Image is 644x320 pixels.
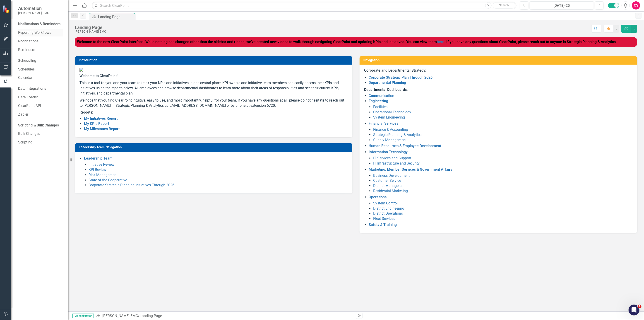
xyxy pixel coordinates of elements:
small: [PERSON_NAME] EMC [18,11,49,15]
div: Notifications & Reminders [18,22,60,27]
a: IT Infrastructure and Security [373,161,420,165]
a: Fleet Services [373,216,395,221]
a: Customer Service [373,178,401,183]
a: System Control [373,201,398,205]
a: District Engineering [373,206,404,211]
a: My Initiatives Report [84,116,118,121]
p: We hope that you find ClearPoint intuitive, easy to use, and most importantly, helpful for your t... [79,97,348,109]
img: ClearPoint Strategy [2,5,10,13]
button: Search [493,2,515,9]
strong: Corporate and Departmental Strategy: [364,68,426,73]
strong: Departmental Dashboards: [364,87,408,92]
input: Search ClearPoint... [92,2,517,10]
a: Corporate Strategic Planning Initiatives Through 2026 [89,183,174,187]
a: Information Technology [369,150,408,154]
button: CS [632,1,640,10]
a: Operational Technology [373,110,411,114]
div: Landing Page [98,14,134,20]
h3: Navigation [363,58,635,62]
a: Notifications [18,39,63,44]
strong: Welcome to the new ClearPoint interface! While nothing has changed other than the sidebar and rib... [77,40,617,44]
a: Financial Services [369,121,398,126]
span: This is a tool for you and your team to track your KPIs and initiatives in one central place. KPI... [79,81,339,95]
div: [PERSON_NAME] EMC [75,30,106,33]
a: Operations [369,195,387,199]
div: » [96,313,353,319]
a: Risk Management [89,173,118,177]
a: Human Resources & Employee Development [369,144,441,148]
a: here [437,40,444,44]
a: Calendar [18,75,63,80]
a: Departmental Planning [369,80,406,85]
a: IT Services and Support [373,156,411,160]
div: Landing Page [75,25,106,30]
img: Jackson%20EMC%20high_res%20v2.png [79,68,348,72]
span: Search [499,3,509,7]
button: [DATE]-25 [530,1,594,10]
a: Business Development [373,173,410,178]
span: Welcome to ClearPoint! [79,74,118,78]
a: Engineering [369,99,388,103]
h3: Introduction [79,58,350,62]
a: Marketing, Member Services & Government Affairs [369,167,452,172]
a: Data Loader [18,95,63,100]
a: KPI Review [89,167,106,172]
a: System Engineering [373,115,405,119]
a: Finance & Accounting [373,127,408,132]
h3: Leadership Team Navigation [79,145,350,149]
a: Schedules [18,67,63,72]
a: Strategic Planning & Analytics [373,133,421,137]
a: District Operations [373,211,403,216]
div: [DATE]-25 [531,3,592,8]
a: Communication [369,94,394,98]
div: Scripting & Bulk Changes [18,123,59,128]
a: Bulk Changes [18,131,63,136]
span: Administrator [72,314,94,318]
a: Safety & Training [369,223,397,227]
a: Initiative Review [89,162,114,167]
a: Corporate Strategic Plan Through 2026 [369,75,433,80]
a: Facilities [373,105,387,109]
a: ClearPoint API [18,103,63,109]
a: My Milestones Report [84,127,120,131]
a: My KPIs Report [84,121,109,126]
a: Scripting [18,140,63,145]
span: 1 [638,305,642,308]
a: Reporting Workflows [18,30,63,35]
a: District Managers [373,184,401,188]
div: Data Integrations [18,86,46,91]
span: Automation [18,6,49,11]
a: Zapier [18,112,63,117]
a: State of the Cooperative [89,178,127,182]
iframe: Intercom live chat [629,305,639,315]
a: Residential Marketing [373,189,408,193]
div: Scheduling [18,58,36,63]
a: [PERSON_NAME] EMC [102,314,138,318]
a: Supply Management [373,138,406,142]
a: Leadership Team [84,156,113,160]
a: Reminders [18,47,63,53]
strong: Reports: [79,110,93,114]
div: Landing Page [140,314,162,318]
